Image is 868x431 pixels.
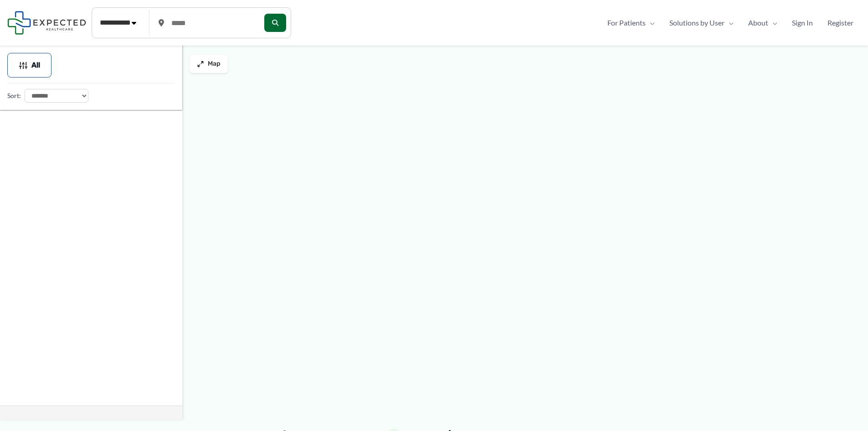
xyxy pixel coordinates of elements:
[827,16,853,30] span: Register
[208,60,221,68] span: Map
[792,16,813,30] span: Sign In
[7,90,21,102] label: Sort:
[748,16,768,30] span: About
[646,16,655,30] span: Menu Toggle
[820,16,861,30] a: Register
[662,16,741,30] a: Solutions by UserMenu Toggle
[190,55,228,73] button: Map
[7,53,51,78] button: All
[724,16,734,30] span: Menu Toggle
[600,16,662,30] a: For PatientsMenu Toggle
[785,16,820,30] a: Sign In
[669,16,724,30] span: Solutions by User
[31,62,40,68] span: All
[19,61,28,70] img: Filter
[768,16,777,30] span: Menu Toggle
[741,16,785,30] a: AboutMenu Toggle
[7,11,86,34] img: Expected Healthcare Logo - side, dark font, small
[607,16,646,30] span: For Patients
[197,60,204,68] img: Maximize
